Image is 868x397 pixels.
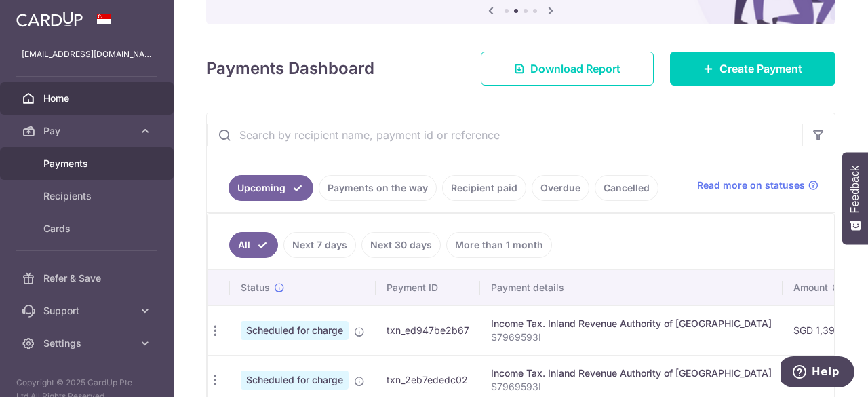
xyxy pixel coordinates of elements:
[229,232,278,258] a: All
[43,124,133,138] span: Pay
[719,60,802,77] span: Create Payment
[283,232,356,258] a: Next 7 days
[376,270,480,305] th: Payment ID
[491,366,772,380] div: Income Tax. Inland Revenue Authority of [GEOGRAPHIC_DATA]
[491,330,772,344] p: S7969593I
[781,356,854,390] iframe: Opens a widget where you can find more information
[842,152,868,244] button: Feedback - Show survey
[697,178,805,192] span: Read more on statuses
[43,271,133,285] span: Refer & Save
[22,48,152,61] p: [EMAIL_ADDRESS][DOMAIN_NAME]
[670,52,835,86] a: Create Payment
[491,317,772,330] div: Income Tax. Inland Revenue Authority of [GEOGRAPHIC_DATA]
[481,52,654,86] a: Download Report
[530,60,620,77] span: Download Report
[43,222,133,235] span: Cards
[206,56,374,81] h4: Payments Dashboard
[319,175,437,201] a: Payments on the way
[43,157,133,170] span: Payments
[376,305,480,355] td: txn_ed947be2b67
[241,321,349,340] span: Scheduled for charge
[16,11,83,27] img: CardUp
[480,270,783,305] th: Payment details
[43,337,133,350] span: Settings
[361,232,441,258] a: Next 30 days
[446,232,552,258] a: More than 1 month
[697,178,818,192] a: Read more on statuses
[43,92,133,105] span: Home
[241,281,270,295] span: Status
[491,380,772,394] p: S7969593I
[532,175,589,201] a: Overdue
[207,113,802,157] input: Search by recipient name, payment id or reference
[783,305,867,355] td: SGD 1,390.00
[442,175,526,201] a: Recipient paid
[43,304,133,318] span: Support
[229,175,313,201] a: Upcoming
[43,189,133,203] span: Recipients
[849,166,861,213] span: Feedback
[595,175,658,201] a: Cancelled
[793,281,828,295] span: Amount
[241,371,349,390] span: Scheduled for charge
